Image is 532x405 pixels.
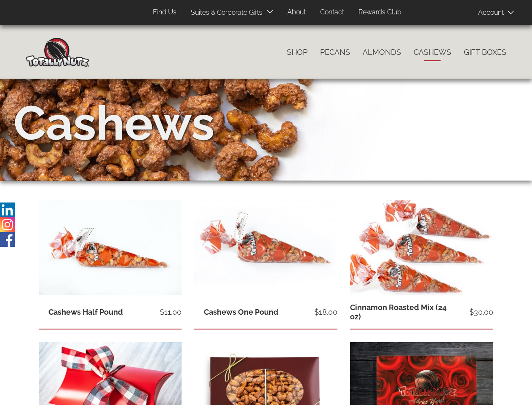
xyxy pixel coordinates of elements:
[457,43,513,61] a: Gift Boxes
[43,6,70,19] span: Products
[356,43,407,61] a: Almonds
[184,5,265,21] a: Suites & Corporate Gifts
[48,308,123,316] a: Cashews Half Pound
[407,43,457,61] a: Cashews
[314,4,350,21] a: Contact
[147,4,183,21] a: Find Us
[39,200,182,296] img: half pound of cinnamon roasted cashews
[26,38,89,67] img: Home
[13,89,214,157] div: Cashews
[281,4,312,21] a: About
[350,303,446,321] a: Cinnamon Roasted Mix (24 oz)
[194,200,337,295] img: 1 pound of freshly roasted cinnamon glazed cashews in a totally nutz poly bag
[281,43,314,61] a: Shop
[314,43,356,61] a: Pecans
[350,200,493,296] img: one 8 oz bag of each nut: Almonds, cashews, and pecans
[204,308,278,316] a: Cashews One Pound
[352,4,408,21] a: Rewards Club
